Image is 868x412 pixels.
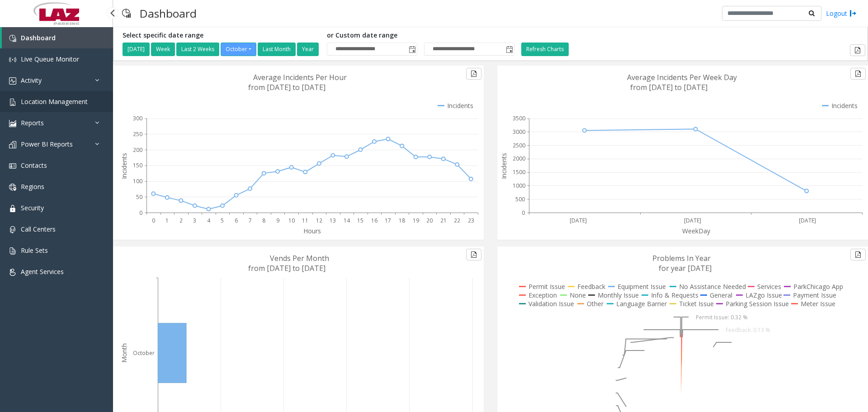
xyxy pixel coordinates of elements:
text: 20 [426,217,433,224]
span: Contacts [21,161,47,170]
text: 3 [193,217,196,224]
button: Export to pdf [466,68,481,80]
button: Last Month [258,43,296,56]
span: Location Management [21,97,88,106]
text: 12 [316,217,322,224]
text: WeekDay [682,227,711,235]
text: 4 [207,217,211,224]
text: 16 [371,217,377,224]
span: Toggle popup [407,43,417,56]
text: Problems In Year [652,253,711,263]
text: Average Incidents Per Hour [253,72,347,82]
text: 250 [133,130,142,138]
span: Toggle popup [504,43,514,56]
text: 150 [133,161,142,169]
img: 'icon' [9,247,16,255]
button: Year [297,43,319,56]
button: Week [151,43,175,56]
text: Permit Issue: 0.32 % [696,313,748,321]
text: 50 [136,193,142,201]
button: October [221,43,256,56]
text: 21 [440,217,447,224]
text: 1500 [513,168,525,176]
text: 300 [133,114,142,122]
text: 7 [249,217,252,224]
text: Month [120,343,128,363]
text: [DATE] [799,217,816,224]
text: 22 [454,217,460,224]
span: Power BI Reports [21,140,73,148]
img: 'icon' [9,184,16,191]
img: 'icon' [9,99,16,106]
span: Security [21,204,44,212]
text: 100 [133,177,142,185]
img: pageIcon [122,2,131,24]
text: Vends Per Month [270,253,329,263]
span: Regions [21,182,44,191]
img: 'icon' [9,141,16,148]
text: 14 [344,217,350,224]
img: 'icon' [9,162,16,170]
text: 2 [179,217,183,224]
img: 'icon' [9,120,16,127]
text: 17 [385,217,391,224]
text: 8 [262,217,265,224]
button: Export to pdf [850,68,866,80]
text: 13 [330,217,336,224]
button: Last 2 Weeks [176,43,219,56]
text: Incidents [500,153,508,179]
text: from [DATE] to [DATE] [248,263,325,273]
text: 18 [399,217,405,224]
button: [DATE] [123,43,150,56]
button: Export to pdf [466,249,481,260]
button: Export to pdf [850,249,866,260]
span: Agent Services [21,267,64,276]
text: 6 [235,217,238,224]
h5: or Custom date range [327,32,514,39]
text: 200 [133,146,142,154]
text: 11 [302,217,308,224]
text: 0 [139,209,142,217]
text: 0 [522,209,525,217]
img: 'icon' [9,35,16,42]
button: Export to pdf [850,44,865,56]
span: Call Centers [21,225,56,233]
text: from [DATE] to [DATE] [630,82,708,92]
text: 5 [221,217,224,224]
text: 0 [152,217,155,224]
text: Average Incidents Per Week Day [627,72,737,82]
text: 23 [468,217,474,224]
text: 19 [413,217,419,224]
text: 15 [357,217,363,224]
span: Reports [21,118,44,127]
text: Feedback: 0.13 % [726,326,770,334]
text: 3000 [513,128,525,136]
text: 2000 [513,155,525,162]
text: [DATE] [684,217,701,224]
text: 1 [165,217,169,224]
text: 2500 [513,142,525,149]
h5: Select specific date range [123,32,320,39]
span: Rule Sets [21,246,48,255]
text: 9 [276,217,279,224]
a: Logout [826,9,857,18]
text: Incidents [120,153,128,179]
span: Activity [21,76,42,85]
img: 'icon' [9,77,16,85]
img: logout [849,9,857,18]
button: Refresh Charts [521,43,569,56]
h3: Dashboard [135,2,201,24]
img: 'icon' [9,269,16,276]
text: 10 [288,217,295,224]
img: 'icon' [9,205,16,212]
text: 3500 [513,114,525,122]
span: Live Queue Monitor [21,55,79,63]
span: Dashboard [21,33,56,42]
text: Hours [303,227,321,235]
text: [DATE] [570,217,587,224]
a: Dashboard [2,27,113,48]
text: for year [DATE] [659,263,712,273]
img: 'icon' [9,56,16,63]
text: 500 [515,195,525,203]
text: 1000 [513,182,525,189]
